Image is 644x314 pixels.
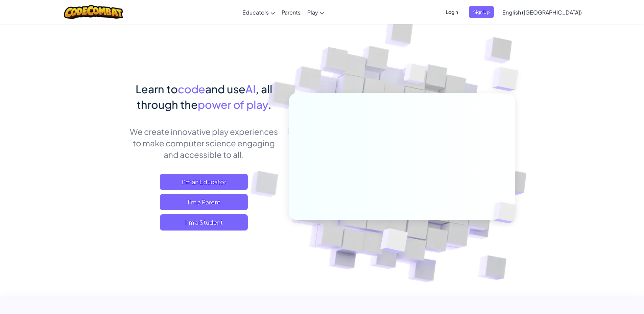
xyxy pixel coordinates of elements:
[239,3,278,21] a: Educators
[442,6,462,18] button: Login
[307,9,318,16] span: Play
[64,5,123,19] img: CodeCombat logo
[469,6,494,18] button: Sign Up
[391,50,439,101] img: Overlap cubes
[363,214,424,270] img: Overlap cubes
[304,3,328,21] a: Play
[160,174,248,190] a: I'm an Educator
[268,98,271,111] span: .
[278,3,304,21] a: Parents
[499,3,585,21] a: English ([GEOGRAPHIC_DATA])
[136,82,178,96] span: Learn to
[245,82,256,96] span: AI
[178,82,205,96] span: code
[160,214,248,231] button: I'm a Student
[205,82,245,96] span: and use
[479,51,537,108] img: Overlap cubes
[242,9,269,16] span: Educators
[502,9,582,16] span: English ([GEOGRAPHIC_DATA])
[160,194,248,210] a: I'm a Parent
[129,126,279,160] p: We create innovative play experiences to make computer science engaging and accessible to all.
[481,188,532,237] img: Overlap cubes
[198,98,268,111] span: power of play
